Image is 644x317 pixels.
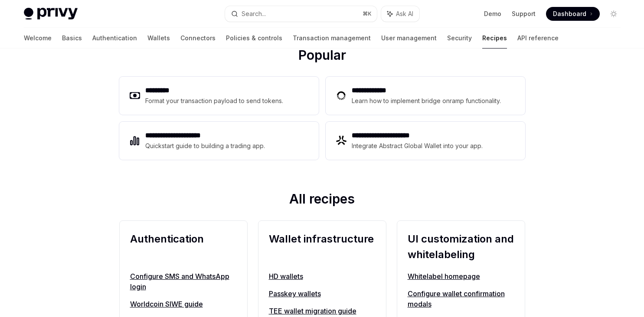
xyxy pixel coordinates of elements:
[408,288,514,309] a: Configure wallet confirmation modals
[119,47,525,66] h2: Popular
[269,306,376,316] a: TEE wallet migration guide
[512,10,536,18] a: Support
[269,231,376,262] h2: Wallet infrastructure
[326,77,525,115] a: **** **** ***Learn how to implement bridge onramp functionality.
[130,271,237,292] a: Configure SMS and WhatsApp login
[130,231,237,262] h2: Authentication
[482,28,507,49] a: Recipes
[484,10,501,18] a: Demo
[381,6,419,22] button: Ask AI
[242,9,266,19] div: Search...
[130,299,237,309] a: Worldcoin SIWE guide
[24,28,52,49] a: Welcome
[145,141,265,151] div: Quickstart guide to building a trading app.
[293,28,371,49] a: Transaction management
[517,28,559,49] a: API reference
[24,8,78,20] img: light logo
[226,28,282,49] a: Policies & controls
[381,28,437,49] a: User management
[396,10,413,18] span: Ask AI
[92,28,137,49] a: Authentication
[145,96,284,106] div: Format your transaction payload to send tokens.
[447,28,472,49] a: Security
[147,28,170,49] a: Wallets
[546,7,600,21] a: Dashboard
[352,96,503,106] div: Learn how to implement bridge onramp functionality.
[119,191,525,210] h2: All recipes
[363,10,372,17] span: ⌘ K
[180,28,216,49] a: Connectors
[62,28,82,49] a: Basics
[352,141,484,151] div: Integrate Abstract Global Wallet into your app.
[119,77,319,115] a: **** ****Format your transaction payload to send tokens.
[408,231,514,262] h2: UI customization and whitelabeling
[408,271,514,281] a: Whitelabel homepage
[553,10,586,18] span: Dashboard
[607,7,621,21] button: Toggle dark mode
[269,271,376,281] a: HD wallets
[269,288,376,299] a: Passkey wallets
[225,6,377,22] button: Search...⌘K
